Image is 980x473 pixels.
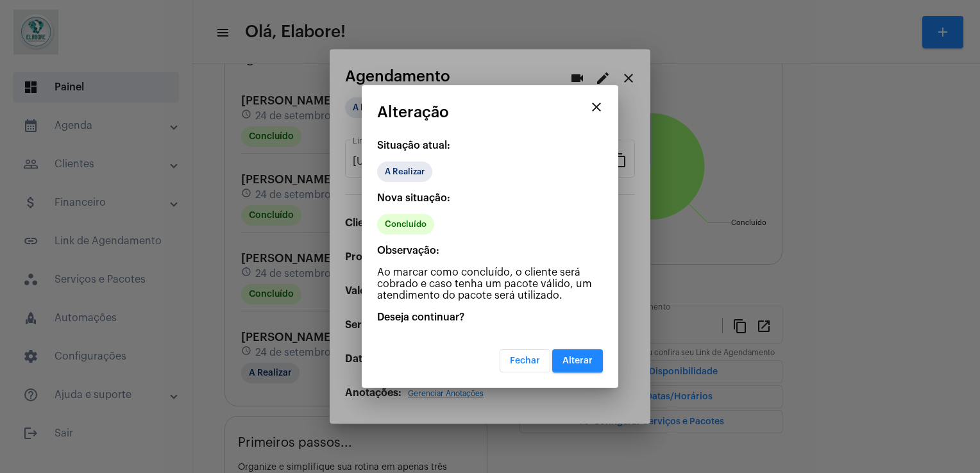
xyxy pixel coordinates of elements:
[510,356,540,365] span: Fechar
[377,104,449,120] span: Alteração
[377,162,432,182] mat-chip: A Realizar
[552,349,603,372] button: Alterar
[500,349,550,372] button: Fechar
[377,245,603,256] p: Observação:
[377,214,434,235] mat-chip: Concluído
[377,140,603,151] p: Situação atual:
[589,99,604,115] mat-icon: close
[377,267,603,301] p: Ao marcar como concluído, o cliente será cobrado e caso tenha um pacote válido, um atendimento do...
[562,356,593,365] span: Alterar
[377,192,603,204] p: Nova situação:
[377,311,603,323] p: Deseja continuar?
